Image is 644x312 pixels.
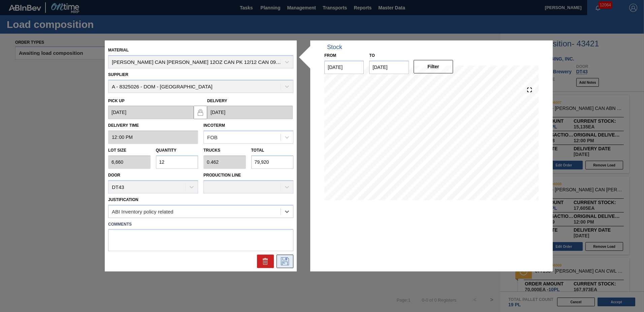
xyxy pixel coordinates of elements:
[203,123,225,128] label: Incoterm
[207,134,218,140] div: FOB
[369,61,409,74] input: mm/dd/yyyy
[196,108,204,116] img: locked
[277,255,293,268] div: Edit Order
[108,48,129,52] label: Material
[108,146,151,156] label: Lot size
[112,208,173,214] div: ABI Inventory policy related
[108,220,293,229] label: Comments
[108,173,120,178] label: Door
[207,106,293,119] input: mm/dd/yyyy
[257,255,274,268] div: Delete Order
[194,106,207,119] button: locked
[251,148,264,153] label: Total
[108,72,128,77] label: Supplier
[324,61,364,74] input: mm/dd/yyyy
[156,148,176,153] label: Quantity
[108,106,194,119] input: mm/dd/yyyy
[327,44,342,51] div: Stock
[203,148,220,153] label: Trucks
[207,99,227,103] label: Delivery
[108,99,125,103] label: Pick up
[203,173,241,178] label: Production Line
[108,121,198,131] label: Delivery Time
[414,60,453,73] button: Filter
[369,53,375,58] label: to
[108,197,138,202] label: Justification
[324,53,336,58] label: From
